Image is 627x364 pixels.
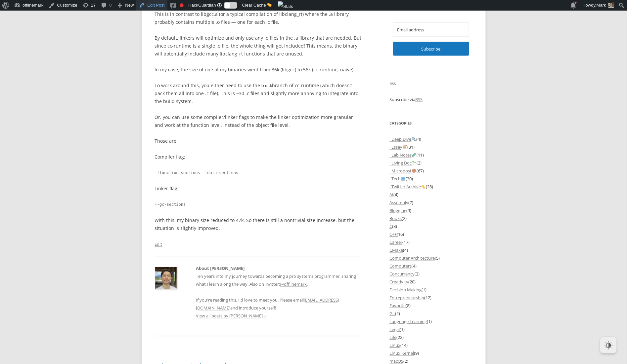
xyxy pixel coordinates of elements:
[390,326,472,334] li: (1)
[390,151,472,159] li: (11)
[390,183,472,191] li: (28)
[390,152,417,158] a: _Lab Notes
[390,144,408,150] a: _Essay
[390,278,472,286] li: (20)
[390,327,400,333] a: Legal
[155,137,362,145] p: Those are:
[280,281,307,287] a: @offlinemark
[390,159,472,167] li: (2)
[390,342,472,349] li: (14)
[390,302,472,310] li: (8)
[390,231,472,238] li: (16)
[390,295,425,301] a: Entrepreneurship
[401,177,405,181] img: 💻
[390,192,394,198] a: AI
[390,270,472,278] li: (3)
[390,303,406,309] a: Favorite
[390,343,401,348] a: Linux
[412,153,416,157] img: 🧪
[390,318,472,326] li: (1)
[267,3,272,7] img: 🧽
[390,287,422,293] a: Decision Making
[412,169,416,173] img: 🍪
[242,3,266,8] span: Clear Cache
[390,334,472,342] li: (22)
[155,153,362,161] p: Compiler flag:
[390,294,472,302] li: (12)
[196,297,339,311] a: [EMAIL_ADDRESS][DOMAIN_NAME]
[196,265,362,273] h2: About [PERSON_NAME]
[390,239,403,245] a: Career
[390,199,472,207] li: (7)
[390,310,472,318] li: (2)
[597,3,606,8] span: Mark
[390,223,472,231] li: (8)
[390,135,472,143] li: (4)
[390,247,403,253] a: CMake
[390,160,417,166] a: _Living Doc
[390,350,414,356] a: Linux Kernel
[390,255,435,261] a: Computer Architecture
[390,216,402,222] a: Books
[390,286,472,294] li: (1)
[155,201,362,209] code: --gc-sections
[196,273,362,312] p: Ten years into my journey towards becoming a pro systems programmer, sharing what I learn along t...
[390,254,472,262] li: (5)
[412,161,416,165] img: 🌱
[390,176,406,182] a: _Tech
[155,217,362,233] p: With this, my binary size reduced to 47k. So there is still a nontrivial size increase, but the s...
[155,10,362,26] p: This is in contrast to libgcc.a (or a typical compilation of libclang_rt) where the .a library pr...
[390,215,472,223] li: (2)
[403,145,407,149] img: 📝
[390,263,412,269] a: Computers
[390,200,409,206] a: Assembly
[390,271,415,277] a: Concurrency
[155,82,362,106] p: To work around this, you either need to use the branch of cc-runtime (which doesn’t pack them all...
[155,34,362,58] p: By default, linkers will optimize and only use any .o files in the .a library that are needed. Bu...
[412,137,416,141] img: 🔍
[390,319,427,325] a: Language Learning
[390,120,472,127] h3: Categories
[263,313,267,319] span: →
[155,185,362,193] p: Linker flag
[390,246,472,254] li: (4)
[393,22,469,37] input: Email address
[393,42,469,56] button: Subscribe
[390,143,472,151] li: (31)
[155,66,362,74] p: In my case, the size of one of my binaries went from 36k (libgcc) to 56k (cc-runtime, naive).
[390,191,472,199] li: (4)
[390,168,417,174] a: _Micropost
[278,1,293,12] img: Views over 48 hours. Click for more Jetpack Stats.
[390,311,395,317] a: Git
[390,349,472,357] li: (9)
[180,3,184,7] div: Focus keyphrase not set
[390,335,397,341] a: Life
[390,136,417,142] a: _Deep Dive
[390,175,472,183] li: (30)
[390,224,392,230] a: C
[390,279,409,285] a: Creativity
[390,262,472,270] li: (4)
[260,84,272,88] code: trunk
[421,185,425,189] img: 🐤
[155,169,362,177] code: -ffunction-sections -fdata-sections
[390,208,407,214] a: Blogging
[390,238,472,246] li: (17)
[416,97,423,103] a: RSS
[390,184,426,190] a: _Twitter Archive
[390,96,472,104] p: Subscribe via
[155,241,162,247] a: Edit
[390,167,472,175] li: (67)
[196,313,267,319] a: View all posts by [PERSON_NAME]→
[155,114,362,129] p: Or, you can use some compiler/linker flags to make the linker optimization more granular and work...
[390,80,472,88] h3: RSS
[390,207,472,215] li: (9)
[390,232,397,237] a: C++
